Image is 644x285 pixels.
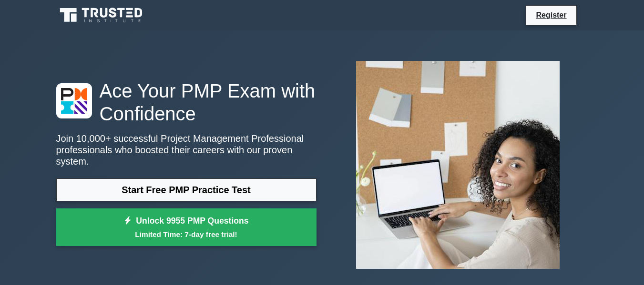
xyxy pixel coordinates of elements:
[56,79,317,125] h1: Ace Your PMP Exam with Confidence
[56,178,317,201] a: Start Free PMP Practice Test
[56,208,317,246] a: Unlock 9955 PMP QuestionsLimited Time: 7-day free trial!
[68,229,305,240] small: Limited Time: 7-day free trial!
[530,9,572,21] a: Register
[56,133,317,167] p: Join 10,000+ successful Project Management Professional professionals who boosted their careers w...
